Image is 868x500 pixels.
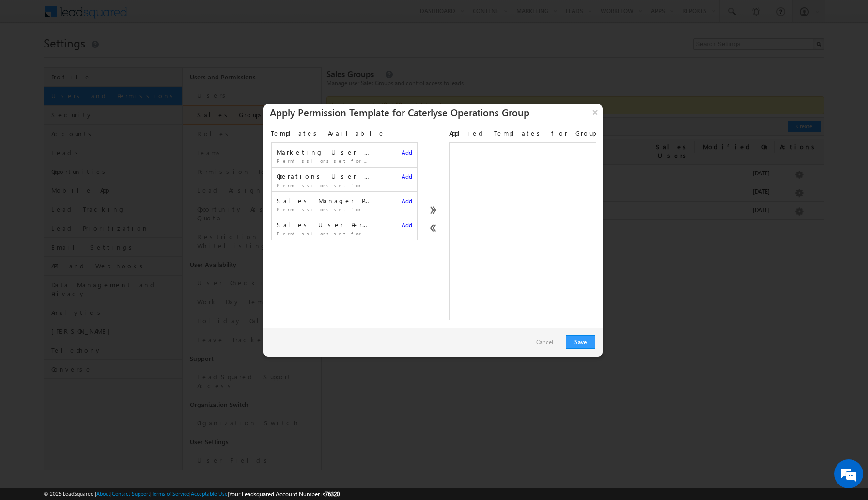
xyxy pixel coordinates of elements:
span: © 2025 LeadSquared | | | | | [44,489,340,499]
span: Add [402,197,412,204]
a: Terms of Service [152,490,189,497]
div: Templates Available [271,129,417,142]
div: Chat with us now [50,51,163,63]
span: Permissions set for sales user [277,229,372,238]
span: Permissions set for marketing user [277,156,372,165]
span: Marketing User Permissions [277,148,372,156]
span: Sales User Permissions [277,220,372,229]
img: d_60004797649_company_0_60004797649 [16,51,41,63]
a: Acceptable Use [191,490,228,497]
button: × [588,104,603,121]
button: Save [566,335,595,349]
span: Add [402,149,412,156]
span: Your Leadsquared Account Number is [229,490,340,498]
div: Applied Templates for Group [449,129,596,142]
div: Minimize live chat window [159,5,182,28]
em: Start Chat [132,298,176,312]
a: About [96,490,110,497]
a: Cancel [531,335,558,349]
h3: Apply Permission Template for Caterlyse Operations Group [270,104,603,121]
span: 76320 [325,490,340,498]
span: Operations User Permissions [277,172,372,181]
span: Permissions set for sales user [277,181,372,189]
textarea: Type your message and hit 'Enter' [13,90,177,290]
span: Add [402,221,412,229]
span: Sales Manager Permissions [277,196,372,205]
a: Contact Support [112,490,150,497]
span: Permissions set for sales manager [277,205,372,214]
span: Add [402,173,412,180]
